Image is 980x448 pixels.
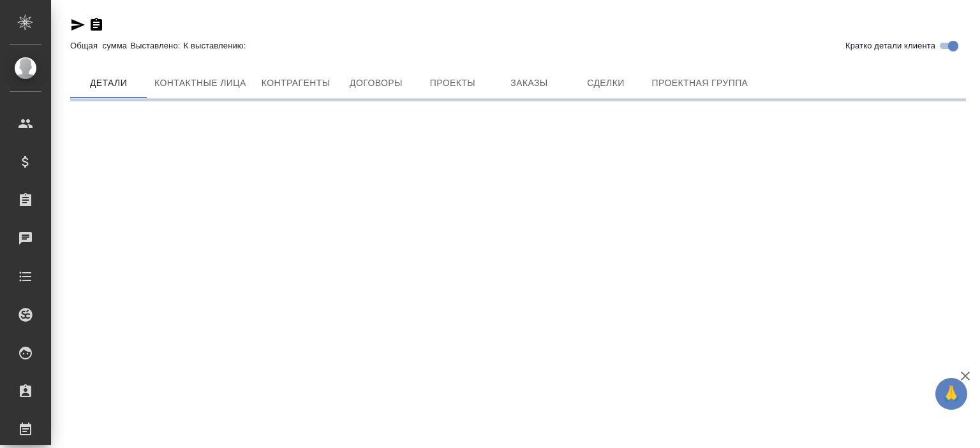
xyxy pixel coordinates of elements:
[345,75,406,91] span: Договоры
[262,75,330,91] span: Контрагенты
[651,75,748,91] span: Проектная группа
[184,41,249,50] p: К выставлению:
[940,380,962,407] span: 🙏
[70,41,130,50] p: Общая сумма
[89,17,104,33] button: Скопировать ссылку
[422,75,483,91] span: Проекты
[498,75,560,91] span: Заказы
[935,378,967,410] button: 🙏
[575,75,636,91] span: Сделки
[78,75,139,91] span: Детали
[130,41,183,50] p: Выставлено:
[154,75,246,91] span: Контактные лица
[845,40,935,52] span: Кратко детали клиента
[70,17,85,33] button: Скопировать ссылку для ЯМессенджера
